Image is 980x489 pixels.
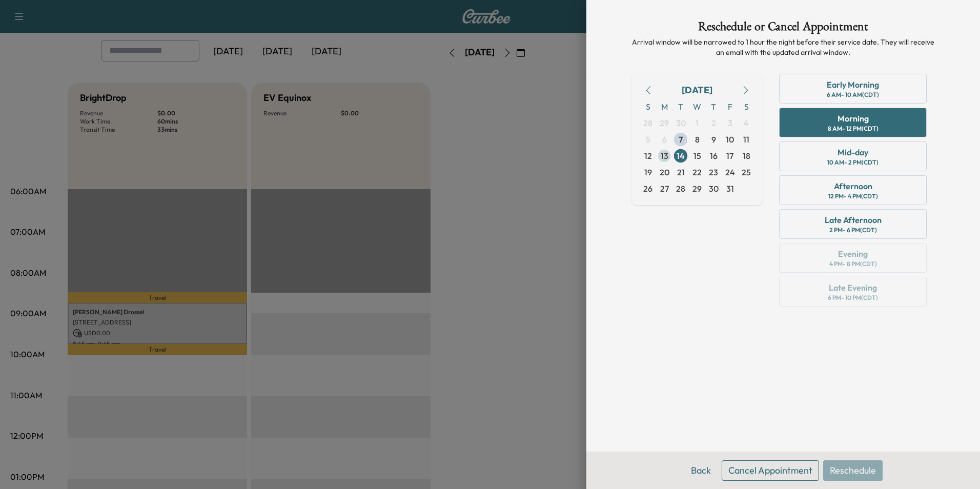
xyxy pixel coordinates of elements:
[631,37,935,57] p: Arrival window will be narrowed to 1 hour the night before their service date. They will receive ...
[695,133,700,146] span: 8
[722,460,819,481] button: Cancel Appointment
[725,166,735,178] span: 24
[656,98,672,115] span: M
[662,133,667,146] span: 6
[684,460,718,481] button: Back
[838,112,869,125] div: Morning
[828,125,879,133] div: 8 AM - 12 PM (CDT)
[726,133,734,146] span: 10
[738,98,754,115] span: S
[705,98,722,115] span: T
[828,192,878,200] div: 12 PM - 4 PM (CDT)
[827,91,879,99] div: 6 AM - 10 AM (CDT)
[711,117,716,129] span: 2
[679,133,683,146] span: 7
[693,150,701,162] span: 15
[677,166,685,178] span: 21
[743,150,750,162] span: 18
[827,78,879,91] div: Early Morning
[834,180,872,192] div: Afternoon
[743,133,749,146] span: 11
[631,21,935,37] h1: Reschedule or Cancel Appointment
[676,182,685,195] span: 28
[660,166,669,178] span: 20
[682,83,712,97] div: [DATE]
[838,146,868,158] div: Mid-day
[827,158,879,167] div: 10 AM - 2 PM (CDT)
[689,98,705,115] span: W
[692,166,702,178] span: 22
[829,226,877,234] div: 2 PM - 6 PM (CDT)
[646,133,650,146] span: 5
[644,166,652,178] span: 19
[692,182,702,195] span: 29
[825,214,882,226] div: Late Afternoon
[677,150,685,162] span: 14
[726,150,733,162] span: 17
[726,182,734,195] span: 31
[643,117,652,129] span: 28
[709,166,718,178] span: 23
[672,98,689,115] span: T
[744,117,749,129] span: 4
[643,182,652,195] span: 26
[722,98,738,115] span: F
[710,150,718,162] span: 16
[660,117,669,129] span: 29
[742,166,751,178] span: 25
[696,117,699,129] span: 1
[711,133,716,146] span: 9
[660,182,669,195] span: 27
[676,117,686,129] span: 30
[640,98,656,115] span: S
[728,117,732,129] span: 3
[661,150,668,162] span: 13
[644,150,652,162] span: 12
[709,182,719,195] span: 30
